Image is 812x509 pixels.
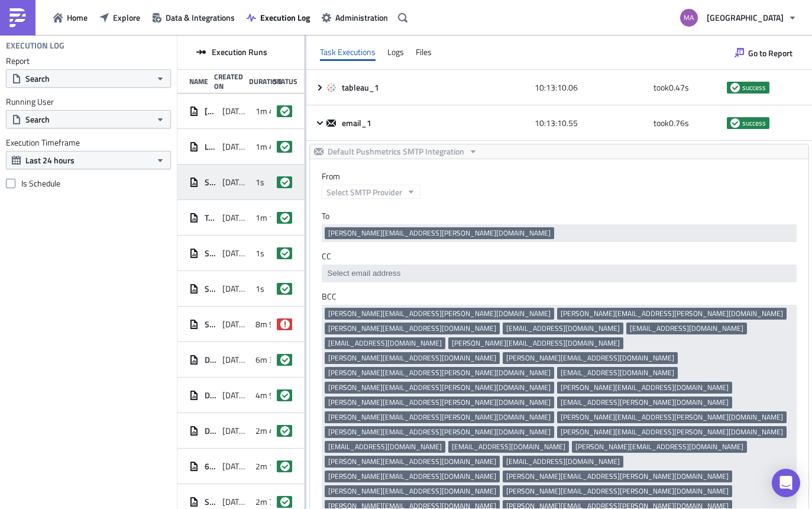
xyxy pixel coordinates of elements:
span: Saks Global Daily Flash 1 [205,177,216,188]
span: [PERSON_NAME][EMAIL_ADDRESS][DOMAIN_NAME] [328,457,496,466]
span: LOEWE - Concession Dashboard [205,141,216,152]
span: [PERSON_NAME][EMAIL_ADDRESS][PERSON_NAME][DOMAIN_NAME] [328,383,551,392]
span: success [730,118,740,128]
span: 1s [255,248,264,259]
button: Search [6,69,171,88]
img: PushMetrics [8,8,27,27]
label: Execution Timeframe [6,137,171,148]
span: 2m 4s [255,426,278,436]
button: Administration [316,8,394,27]
span: 8m 52s [255,319,283,330]
span: [DATE] 10:00 [222,212,250,223]
span: success [280,426,290,436]
label: From [322,171,808,182]
span: 4m 54s [255,390,283,401]
span: Saks Global Daily Flash 2 [205,248,216,259]
div: 10:13:10.06 [535,77,647,98]
span: success [280,142,290,152]
span: [PERSON_NAME][EMAIL_ADDRESS][DOMAIN_NAME] [328,472,496,481]
span: 1m 41s [255,141,283,152]
span: [PERSON_NAME][EMAIL_ADDRESS][PERSON_NAME][DOMAIN_NAME] [561,309,783,318]
span: [PERSON_NAME][EMAIL_ADDRESS][DOMAIN_NAME] [328,353,496,363]
button: Default Pushmetrics SMTP Integration [310,144,482,159]
h4: Execution Log [6,40,64,51]
span: failed [280,320,290,329]
span: [DATE] 09:16 [222,355,250,365]
label: Running User [6,96,171,107]
span: Saks Global Daily Flash [205,319,216,330]
span: success [280,249,290,258]
span: [EMAIL_ADDRESS][DOMAIN_NAME] [328,442,442,452]
span: Daily Sales and Gross Margin Report [205,390,216,401]
div: Status [273,77,292,86]
button: Select SMTP Provider [322,185,420,199]
div: Created On [214,72,243,91]
span: 1m 12s [255,212,283,223]
span: [PERSON_NAME][EMAIL_ADDRESS][PERSON_NAME][DOMAIN_NAME] [561,413,783,422]
label: Report [6,56,171,66]
span: [DATE] 07:00 [222,497,250,507]
span: Test executive commentary [205,212,216,223]
div: Open Intercom Messenger [772,469,800,497]
div: took 0.76 s [654,112,721,134]
div: Name [189,77,208,86]
span: 2m 14s [255,461,283,472]
span: [EMAIL_ADDRESS][DOMAIN_NAME] [328,339,442,348]
span: success [280,497,290,507]
span: [EMAIL_ADDRESS][DOMAIN_NAME] [506,324,620,333]
span: 1s [255,177,264,188]
span: success [280,462,290,471]
span: Data & Integrations [166,11,235,24]
span: [PERSON_NAME][EMAIL_ADDRESS][PERSON_NAME][DOMAIN_NAME] [328,309,551,318]
span: Saks Global Daily Flash 1 [205,284,216,294]
div: Logs [387,43,404,61]
span: Saks Daily Inventory Cancels [205,497,216,507]
span: [PERSON_NAME][EMAIL_ADDRESS][DOMAIN_NAME] [452,339,620,348]
button: Search [6,110,171,128]
div: Task Executions [320,43,376,61]
span: success [742,118,766,128]
span: success [730,83,740,92]
span: success [280,107,290,116]
div: Files [416,43,432,61]
span: [PERSON_NAME][EMAIL_ADDRESS][PERSON_NAME][DOMAIN_NAME] [506,472,729,481]
span: Default Pushmetrics SMTP Integration [328,144,464,159]
span: 2m 7s [255,497,278,507]
button: [GEOGRAPHIC_DATA] [673,5,803,31]
div: 10:13:10.55 [535,112,647,134]
img: Avatar [679,8,699,28]
span: [DATE] 08:00 [222,426,250,436]
span: [PERSON_NAME][EMAIL_ADDRESS][PERSON_NAME][DOMAIN_NAME] [328,228,551,238]
span: [PERSON_NAME][EMAIL_ADDRESS][DOMAIN_NAME] [575,442,743,452]
span: email_1 [342,118,373,128]
span: [EMAIL_ADDRESS][DOMAIN_NAME] [452,442,565,452]
span: Search [25,72,50,85]
span: tableau_1 [342,82,381,93]
span: Administration [335,11,388,24]
span: [PERSON_NAME][EMAIL_ADDRESS][DOMAIN_NAME] [328,324,496,333]
span: Execution Runs [212,47,267,57]
span: Select SMTP Provider [326,186,402,198]
span: [DATE] 08:00 [222,461,250,472]
span: [EMAIL_ADDRESS][DOMAIN_NAME] [506,457,620,466]
label: CC [322,251,797,262]
span: 1m 42s [255,106,283,117]
label: To [322,211,797,221]
span: Go to Report [748,47,792,59]
span: [PERSON_NAME][EMAIL_ADDRESS][DOMAIN_NAME] [328,487,496,496]
span: [PERSON_NAME][EMAIL_ADDRESS][PERSON_NAME][DOMAIN_NAME] [328,368,551,378]
button: Last 24 hours [6,151,171,169]
button: Data & Integrations [146,8,241,27]
button: Explore [93,8,146,27]
div: took 0.47 s [654,77,721,98]
div: Duration [249,77,267,86]
span: success [280,284,290,294]
input: Select em ail add ress [325,268,792,279]
button: Go to Report [729,43,798,62]
span: success [742,83,766,92]
span: [DATE] 10:30 [222,141,250,152]
span: Daily Sales Test [205,426,216,436]
span: success [280,391,290,400]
